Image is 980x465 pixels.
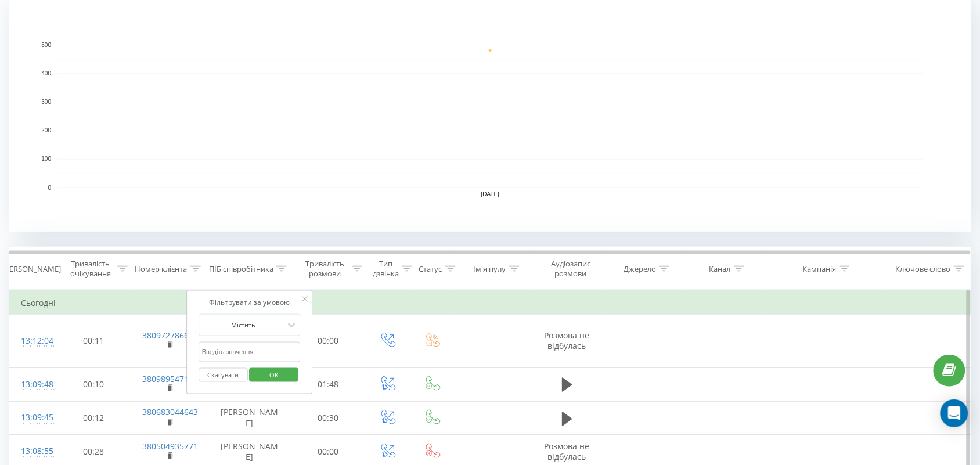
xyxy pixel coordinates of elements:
[545,441,590,463] span: Розмова не відбулась
[803,264,837,274] div: Кампанія
[41,128,51,134] text: 200
[896,264,951,274] div: Ключове слово
[56,402,131,435] td: 00:12
[258,366,290,384] span: OK
[419,264,442,274] div: Статус
[41,70,51,77] text: 400
[545,330,590,351] span: Розмова не відбулась
[67,259,114,279] div: Тривалість очікування
[41,42,51,48] text: 500
[142,330,198,341] a: 380972786649
[208,402,291,435] td: [PERSON_NAME]
[209,264,273,274] div: ПІБ співробітника
[142,441,198,452] a: 380504935771
[142,373,198,384] a: 380989547193
[301,259,349,279] div: Тривалість розмови
[135,264,188,274] div: Номер клієнта
[41,99,51,106] text: 300
[48,185,51,191] text: 0
[199,297,301,308] div: Фільтрувати за умовою
[41,156,51,163] text: 100
[373,259,399,279] div: Тип дзвінка
[542,259,600,279] div: Аудіозапис розмови
[199,342,301,362] input: Введіть значення
[250,368,299,383] button: OK
[21,330,45,352] div: 13:12:04
[21,441,45,463] div: 13:08:55
[142,407,198,418] a: 380683044643
[624,264,656,274] div: Джерело
[709,264,731,274] div: Канал
[291,315,365,368] td: 00:00
[2,264,61,274] div: [PERSON_NAME]
[481,192,500,198] text: [DATE]
[56,315,131,368] td: 00:11
[291,367,365,401] td: 01:48
[474,264,506,274] div: Ім'я пулу
[9,291,971,315] td: Сьогодні
[56,367,131,401] td: 00:10
[941,399,968,427] div: Open Intercom Messenger
[291,402,365,435] td: 00:30
[21,407,45,430] div: 13:09:45
[21,373,45,396] div: 13:09:48
[199,368,248,383] button: Скасувати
